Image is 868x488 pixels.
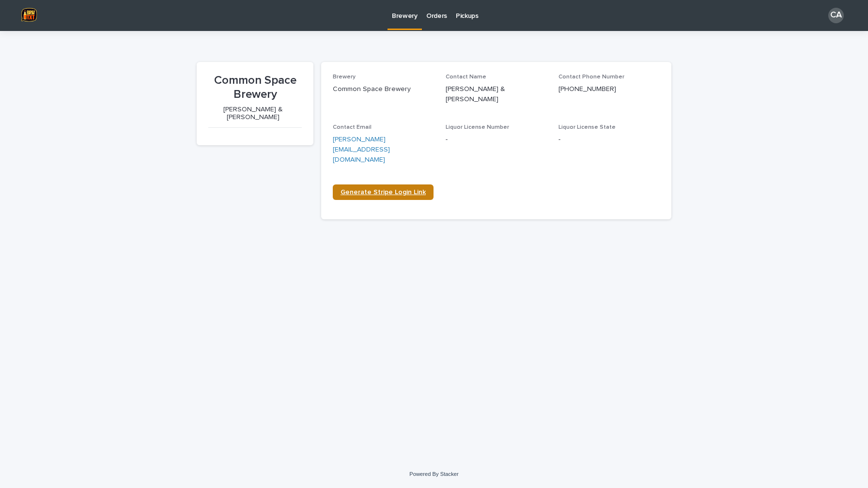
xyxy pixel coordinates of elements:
span: Contact Phone Number [558,74,624,80]
span: Liquor License State [558,124,616,130]
span: Liquor License Number [446,124,509,130]
a: [PERSON_NAME][EMAIL_ADDRESS][DOMAIN_NAME] [333,136,390,163]
a: [PHONE_NUMBER] [558,86,616,92]
img: lZ4MnppGRKWyPqO0yWoC [19,6,39,25]
div: CA [828,8,844,23]
span: Generate Stripe Login Link [341,189,426,196]
p: - [558,135,660,145]
p: [PERSON_NAME] & [PERSON_NAME] [208,106,298,122]
p: Common Space Brewery [333,84,434,94]
a: Generate Stripe Login Link [333,184,434,200]
span: Contact Email [333,124,372,130]
p: - [446,135,547,145]
span: Contact Name [446,74,486,80]
p: Common Space Brewery [208,74,302,102]
a: Powered By Stacker [409,471,458,477]
p: [PERSON_NAME] & [PERSON_NAME] [446,84,547,105]
span: Brewery [333,74,356,80]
